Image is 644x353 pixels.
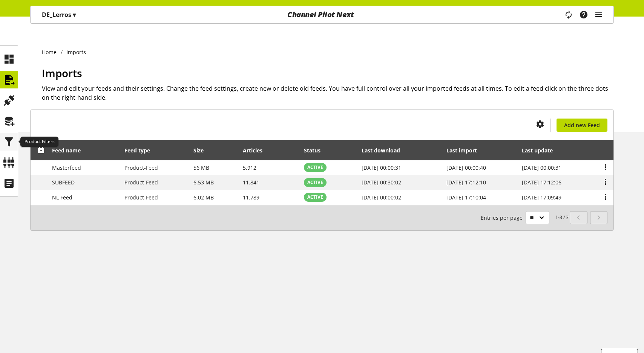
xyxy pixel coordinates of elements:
[20,137,58,147] div: Product Filters
[124,194,158,201] span: Product-Feed
[124,179,158,186] span: Product-Feed
[522,164,561,171] span: [DATE] 00:00:31
[362,146,408,154] div: Last download
[307,164,323,171] span: ACTIVE
[124,164,158,171] span: Product-Feed
[564,121,600,129] span: Add new Feed
[522,194,561,201] span: [DATE] 17:09:49
[42,84,614,102] h2: View and edit your feeds and their settings. Change the feed settings, create new or delete old f...
[243,179,259,186] span: 11.841
[362,194,401,201] span: [DATE] 00:00:02
[446,146,485,154] div: Last import
[193,146,211,154] div: Size
[522,146,560,154] div: Last update
[193,179,214,186] span: 6.53 MB
[73,11,76,19] span: ▾
[42,66,82,80] span: Imports
[446,164,486,171] span: [DATE] 00:00:40
[124,146,158,154] div: Feed type
[42,48,61,56] a: Home
[30,6,614,24] nav: main navigation
[35,146,45,155] div: Unlock to reorder rows
[37,146,45,154] span: Unlock to reorder rows
[304,146,328,154] div: Status
[52,146,88,154] div: Feed name
[522,179,561,186] span: [DATE] 17:12:06
[446,194,486,201] span: [DATE] 17:10:04
[243,146,270,154] div: Articles
[243,164,256,171] span: 5.912
[193,164,209,171] span: 56 MB
[307,194,323,201] span: ACTIVE
[193,194,214,201] span: 6.02 MB
[307,179,323,186] span: ACTIVE
[243,194,259,201] span: 11.789
[446,179,486,186] span: [DATE] 17:12:10
[481,214,526,222] span: Entries per page
[362,164,401,171] span: [DATE] 00:00:31
[362,179,401,186] span: [DATE] 00:30:02
[52,194,72,201] span: NL Feed
[481,211,569,224] small: 1-3 / 3
[42,10,76,19] p: DE_Lerros
[557,119,607,132] a: Add new Feed
[52,179,75,186] span: SUBFEED
[52,164,81,171] span: Masterfeed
